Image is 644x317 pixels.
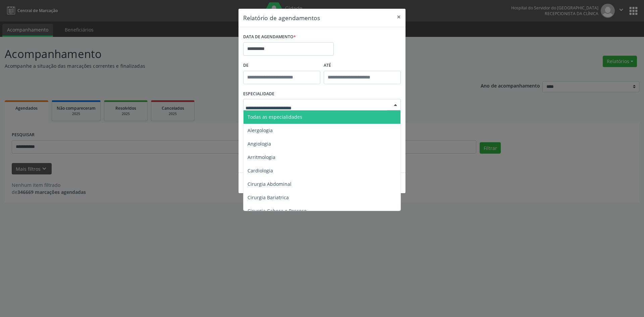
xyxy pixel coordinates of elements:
span: Todas as especialidades [248,114,302,120]
h5: Relatório de agendamentos [243,13,320,22]
label: ATÉ [324,60,401,71]
label: DATA DE AGENDAMENTO [243,32,296,42]
label: De [243,60,320,71]
span: Cardiologia [248,167,273,174]
span: Arritmologia [248,154,275,160]
span: Cirurgia Bariatrica [248,194,289,201]
span: Alergologia [248,127,273,134]
span: Angiologia [248,141,271,147]
span: Cirurgia Cabeça e Pescoço [248,208,307,214]
label: ESPECIALIDADE [243,89,274,99]
button: Close [392,9,406,25]
span: Cirurgia Abdominal [248,181,291,187]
